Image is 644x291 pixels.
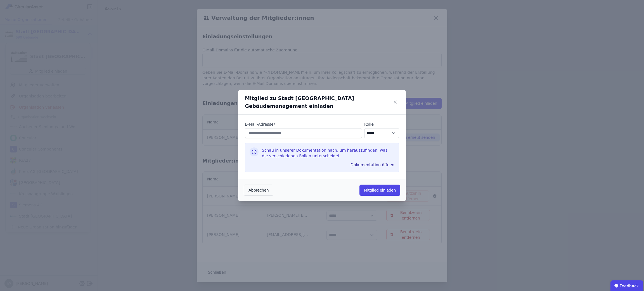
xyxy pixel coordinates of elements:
div: Mitglied zu Stadt [GEOGRAPHIC_DATA] Gebäudemanagement einladen [245,94,392,110]
button: Abbrechen [244,185,273,196]
label: audits.requiredField [245,121,362,127]
label: Rolle [364,121,399,127]
div: Schau in unserer Dokumentation nach, um herauszufinden, was die verschiedenen Rollen unterscheidet. [262,147,394,161]
button: Dokumentation öffnen [348,160,397,169]
button: Mitglied einladen [359,185,400,196]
